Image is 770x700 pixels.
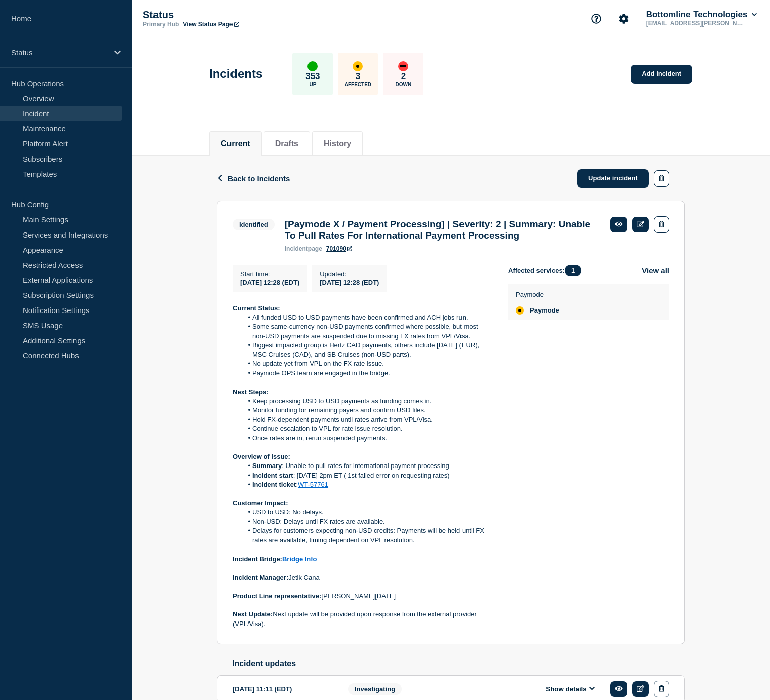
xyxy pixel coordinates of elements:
span: Affected services: [508,265,586,276]
li: : Unable to pull rates for international payment processing [243,461,493,471]
p: Paymode [516,291,559,298]
p: Down [396,82,412,87]
div: [DATE] 12:28 (EDT) [320,278,379,286]
p: Jetik Cana [233,573,492,582]
a: Add incident [631,65,692,84]
p: [EMAIL_ADDRESS][PERSON_NAME][DOMAIN_NAME] [644,20,749,27]
button: Drafts [275,139,298,148]
span: Investigating [348,683,402,695]
div: up [307,61,318,71]
li: Continue escalation to VPL for rate issue resolution. [243,424,493,433]
li: Once rates are in, rerun suspended payments. [243,434,493,443]
span: Back to Incidents [227,174,290,183]
li: No update yet from VPL on the FX rate issue. [243,359,493,368]
h2: Incident updates [232,659,685,668]
strong: Incident start [252,472,293,479]
li: Paymode OPS team are engaged in the bridge. [243,369,493,378]
p: Primary Hub [143,21,179,28]
span: Paymode [530,306,559,315]
h1: Incidents [209,67,262,81]
li: Biggest impacted group is Hertz CAD payments, others include [DATE] (EUR), MSC Cruises (CAD), and... [243,341,493,359]
div: affected [353,61,363,71]
li: : [DATE] 2pm ET ( 1st failed error on requesting rates) [243,471,493,480]
a: WT-57761 [298,481,328,488]
button: Current [221,139,250,148]
span: [DATE] 12:28 (EDT) [240,279,299,286]
a: Update incident [577,169,649,188]
li: Some same-currency non-USD payments confirmed where possible, but most non-USD payments are suspe... [243,322,493,341]
li: USD to USD: No delays. [243,508,493,517]
strong: Next Update: [233,610,273,618]
div: [DATE] 11:11 (EDT) [233,681,333,697]
strong: Summary [252,462,282,470]
button: Account settings [613,8,634,29]
p: Status [11,48,108,57]
strong: Customer Impact: [233,499,288,507]
p: page [285,245,322,252]
li: All funded USD to USD payments have been confirmed and ACH jobs run. [243,313,493,322]
a: Bridge Info [282,555,317,563]
p: 3 [356,71,360,82]
p: Next update will be provided upon response from the external provider (VPL/Visa). [233,610,492,629]
strong: Incident Bridge: [233,555,317,563]
strong: Product Line representative: [233,592,321,600]
p: Affected [345,82,371,87]
h3: [Paymode X / Payment Processing] | Severity: 2 | Summary: Unable To Pull Rates For International ... [285,219,601,241]
button: Back to Incidents [217,174,290,183]
span: 1 [565,265,581,276]
li: Non-USD: Delays until FX rates are available. [243,517,493,526]
button: Support [586,8,607,29]
a: 701090 [326,245,352,252]
strong: Incident Manager: [233,574,288,581]
button: History [324,139,351,148]
div: affected [516,306,524,315]
button: Show details [543,685,598,693]
div: down [398,61,408,71]
p: Up [309,82,316,87]
strong: Next Steps: [233,388,269,396]
strong: Overview of issue: [233,453,290,460]
strong: Incident ticket [252,481,296,488]
li: Keep processing USD to USD payments as funding comes in. [243,397,493,406]
li: : [243,480,493,489]
button: View all [642,265,669,276]
span: Identified [233,219,275,230]
li: Delays for customers expecting non-USD credits: Payments will be held until FX rates are availabl... [243,526,493,545]
p: Updated : [320,270,379,278]
strong: Current Status: [233,304,280,312]
li: Monitor funding for remaining payers and confirm USD files. [243,406,493,415]
p: Start time : [240,270,299,278]
span: incident [285,245,308,252]
p: 2 [401,71,406,82]
li: Hold FX-dependent payments until rates arrive from VPL/Visa. [243,415,493,424]
button: Bottomline Technologies [644,10,759,20]
p: Status [143,9,344,21]
p: 353 [305,71,320,82]
p: [PERSON_NAME][DATE] [233,592,492,601]
a: View Status Page [183,21,239,28]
